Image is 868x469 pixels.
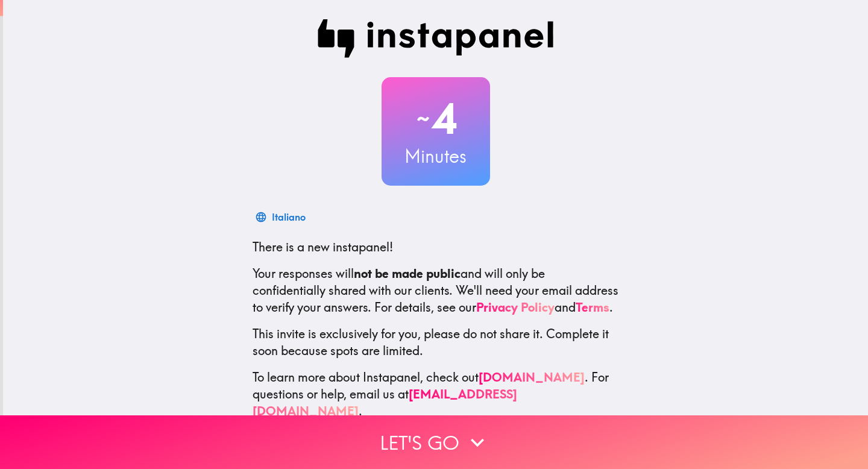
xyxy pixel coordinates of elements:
span: There is a new instapanel! [253,239,393,254]
p: This invite is exclusively for you, please do not share it. Complete it soon because spots are li... [253,326,619,359]
span: ~ [415,101,432,137]
h3: Minutes [382,143,490,169]
p: To learn more about Instapanel, check out . For questions or help, email us at . [253,369,619,420]
h2: 4 [382,94,490,143]
a: Terms [576,300,609,315]
a: [DOMAIN_NAME] [479,370,585,385]
div: Italiano [272,209,306,225]
a: Privacy Policy [476,300,555,315]
img: Instapanel [318,19,554,58]
b: not be made public [354,266,461,281]
p: Your responses will and will only be confidentially shared with our clients. We'll need your emai... [253,265,619,316]
button: Italiano [253,205,310,229]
